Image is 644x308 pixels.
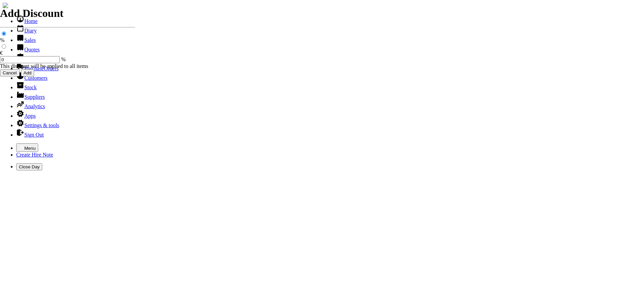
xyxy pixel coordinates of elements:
input: Add [21,69,34,76]
a: Apps [16,113,36,119]
li: Suppliers [16,91,641,100]
li: Stock [16,81,641,91]
button: Close Day [16,163,42,170]
button: Menu [16,143,38,152]
a: Sign Out [16,132,44,138]
a: Customers [16,75,47,81]
a: Stock [16,85,37,90]
a: Create Hire Note [16,152,53,158]
li: Hire Notes [16,53,641,62]
li: Sales [16,34,641,43]
a: Settings & tools [16,122,59,128]
a: Analytics [16,103,45,109]
a: Suppliers [16,94,45,100]
input: % [2,31,6,36]
span: % [61,56,66,62]
input: € [2,44,6,49]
